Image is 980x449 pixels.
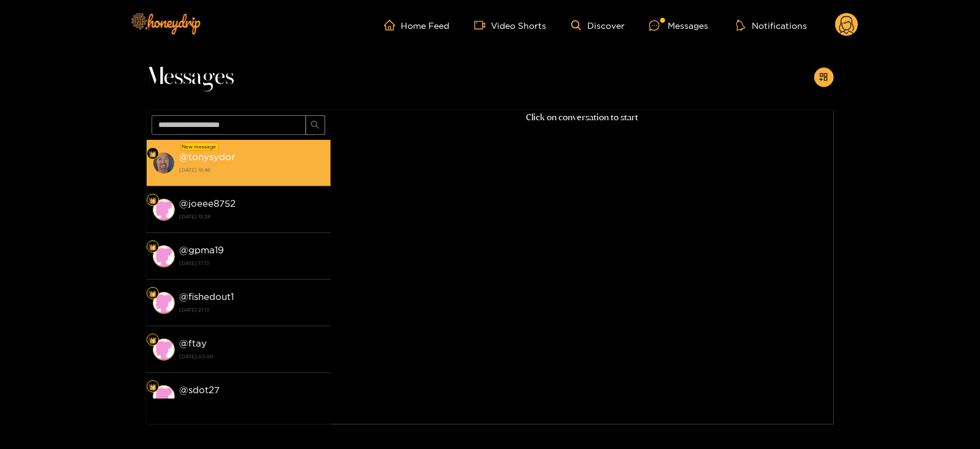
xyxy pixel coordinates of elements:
img: conversation [153,339,175,361]
button: Notifications [733,19,811,31]
a: Home Feed [384,20,450,31]
div: New message [180,142,219,151]
a: Video Shorts [474,20,547,31]
img: conversation [153,245,175,267]
img: conversation [153,385,175,407]
strong: [DATE] 17:13 [180,258,325,269]
img: Fan Level [149,244,156,251]
img: conversation [153,292,175,314]
strong: @ sdot27 [180,385,220,395]
strong: [DATE] 16:46 [180,164,325,175]
img: Fan Level [149,383,156,391]
span: video-camera [474,20,492,31]
div: Messages [649,18,708,33]
p: Click on conversation to start [331,110,834,125]
strong: @ joeee8752 [180,198,236,209]
img: Fan Level [149,337,156,344]
a: Discover [571,20,625,31]
img: conversation [153,152,175,174]
strong: @ tonysydor [180,152,236,162]
img: Fan Level [149,290,156,297]
strong: @ ftay [180,338,207,348]
strong: [DATE] 21:13 [180,304,325,315]
span: Messages [147,63,234,92]
img: conversation [153,199,175,221]
span: home [384,20,401,31]
strong: [DATE] 09:30 [180,397,325,409]
strong: @ fishedout1 [180,291,234,302]
button: search [306,115,325,135]
span: appstore-add [819,72,828,83]
img: Fan Level [149,197,156,204]
strong: [DATE] 15:28 [180,211,325,222]
strong: [DATE] 03:00 [180,351,325,362]
span: search [311,120,320,131]
strong: @ gpma19 [180,245,225,255]
button: appstore-add [814,67,834,87]
img: Fan Level [149,150,156,158]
